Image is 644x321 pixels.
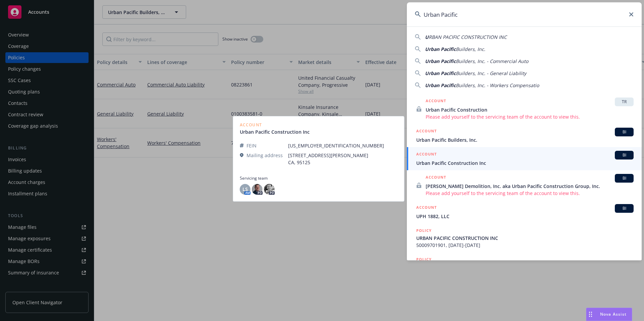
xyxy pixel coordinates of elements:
span: [PERSON_NAME] Demolition, Inc. aka Urban Pacific Construction Group, Inc. [426,183,634,190]
span: Urban Pacific Builders, Inc. [416,136,634,143]
h5: POLICY [416,227,432,234]
a: ACCOUNTBIUrban Pacific Construction Inc [407,147,642,170]
a: ACCOUNTBI[PERSON_NAME] Demolition, Inc. aka Urban Pacific Construction Group, Inc.Please add your... [407,170,642,200]
h5: ACCOUNT [416,204,437,212]
span: BI [618,175,631,181]
span: Please add yourself to the servicing team of the account to view this. [426,113,634,120]
span: Builders, Inc. - Workers Compensatio [456,82,539,88]
h5: ACCOUNT [416,151,437,159]
a: POLICYURBAN PACIFIC CONSTRUCTION INC50009701901, [DATE]-[DATE] [407,223,642,252]
span: Urban Pacific [425,70,456,76]
span: RBAN PACIFIC CONSTRUCTION INC [429,34,507,40]
a: ACCOUNTTRUrban Pacific ConstructionPlease add yourself to the servicing team of the account to vi... [407,94,642,124]
a: POLICY [407,252,642,281]
span: Urban Pacific [425,82,456,88]
span: Builders, Inc. - Commercial Auto [456,58,528,64]
span: BI [618,205,631,211]
span: Urban Pacific [425,46,456,52]
span: Urban Pacific [425,58,456,64]
a: ACCOUNTBIUPH 1882, LLC [407,200,642,223]
span: U [425,34,429,40]
span: Please add yourself to the servicing team of the account to view this. [426,190,634,197]
span: UPH 1882, LLC [416,213,634,220]
span: Builders, Inc. - General Liability [456,70,526,76]
span: BI [618,152,631,158]
input: Search... [407,2,642,26]
div: Drag to move [586,308,595,321]
span: 50009701901, [DATE]-[DATE] [416,242,634,249]
button: Nova Assist [586,308,632,321]
span: Builders, Inc. [456,46,485,52]
span: Nova Assist [600,311,627,317]
span: URBAN PACIFIC CONSTRUCTION INC [416,235,634,242]
h5: POLICY [416,256,432,263]
a: ACCOUNTBIUrban Pacific Builders, Inc. [407,124,642,147]
span: Urban Pacific Construction [426,106,634,113]
h5: ACCOUNT [426,174,446,182]
h5: ACCOUNT [426,98,446,106]
span: Urban Pacific Construction Inc [416,159,634,167]
span: BI [618,129,631,135]
h5: ACCOUNT [416,128,437,136]
span: TR [618,99,631,105]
